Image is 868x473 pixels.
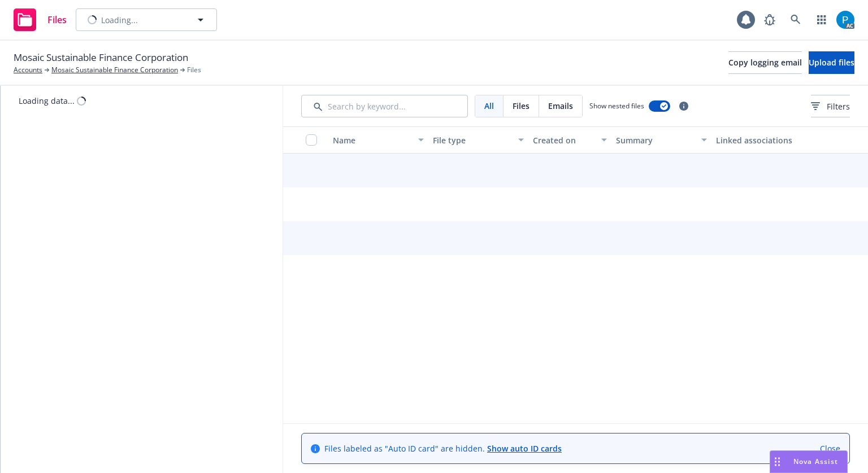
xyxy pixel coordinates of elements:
a: Switch app [810,8,833,31]
img: photo [836,11,854,29]
span: Files labeled as "Auto ID card" are hidden. [324,443,562,454]
span: All [484,100,494,112]
input: Select all [306,134,317,146]
div: File type [433,134,511,146]
a: Show auto ID cards [487,443,562,454]
a: Files [9,4,71,36]
span: Emails [548,100,573,112]
span: Files [513,100,530,112]
a: Close [820,443,840,454]
button: Name [328,126,428,154]
button: Filters [811,95,850,117]
span: Filters [827,100,850,112]
button: Upload files [809,51,854,74]
button: Summary [611,126,711,154]
div: Name [333,134,411,146]
button: File type [428,126,528,154]
button: Nova Assist [770,450,848,473]
a: Search [784,8,807,31]
div: Created on [533,134,594,146]
input: Search by keyword... [301,95,468,117]
span: Files [187,65,201,75]
button: Linked associations [711,126,811,154]
a: Accounts [14,65,42,75]
div: Loading data... [19,95,75,107]
a: Report a Bug [758,8,781,31]
div: Summary [616,134,695,146]
span: Files [47,15,67,24]
button: Copy logging email [728,51,802,74]
a: Mosaic Sustainable Finance Corporation [51,65,178,75]
span: Filters [811,100,850,112]
span: Show nested files [589,101,644,111]
span: Upload files [809,57,854,68]
span: Copy logging email [728,57,802,68]
span: Loading... [101,14,138,26]
span: Mosaic Sustainable Finance Corporation [14,50,188,65]
div: Drag to move [770,451,784,472]
div: Linked associations [716,134,807,146]
button: Created on [528,126,611,154]
button: Loading... [76,8,217,31]
span: Nova Assist [793,457,838,466]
